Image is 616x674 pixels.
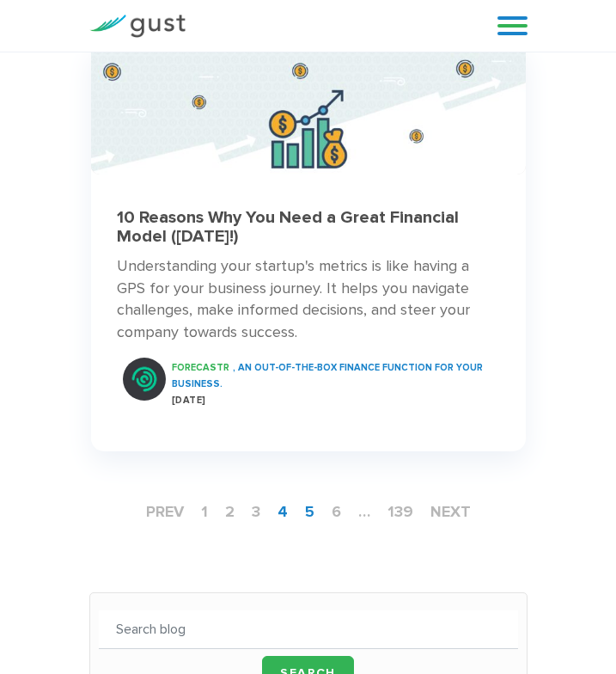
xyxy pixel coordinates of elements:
[99,610,518,649] input: Search blog
[351,496,377,528] span: …
[245,496,267,528] a: 3
[139,496,191,528] a: prev
[91,44,526,175] img: 1 (1)
[91,44,526,424] a: 1 (1) 10 Reasons Why You Need a Great Financial Model ([DATE]!) Understanding your startup's metr...
[424,496,478,528] a: next
[298,496,321,528] a: 5
[117,255,500,345] div: Understanding your startup's metrics is like having a GPS for your business journey. It helps you...
[172,362,229,373] span: Forecastr
[172,362,483,389] span: , An out-of-the-box finance function for your business.
[89,15,186,38] img: Gust Logo
[117,209,500,247] h3: 10 Reasons Why You Need a Great Financial Model ([DATE]!)
[123,358,166,401] img: Forecastr logo
[172,395,206,406] span: [DATE]
[381,496,420,528] a: 139
[218,496,241,528] a: 2
[325,496,348,528] a: 6
[194,496,215,528] a: 1
[271,496,295,528] span: 4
